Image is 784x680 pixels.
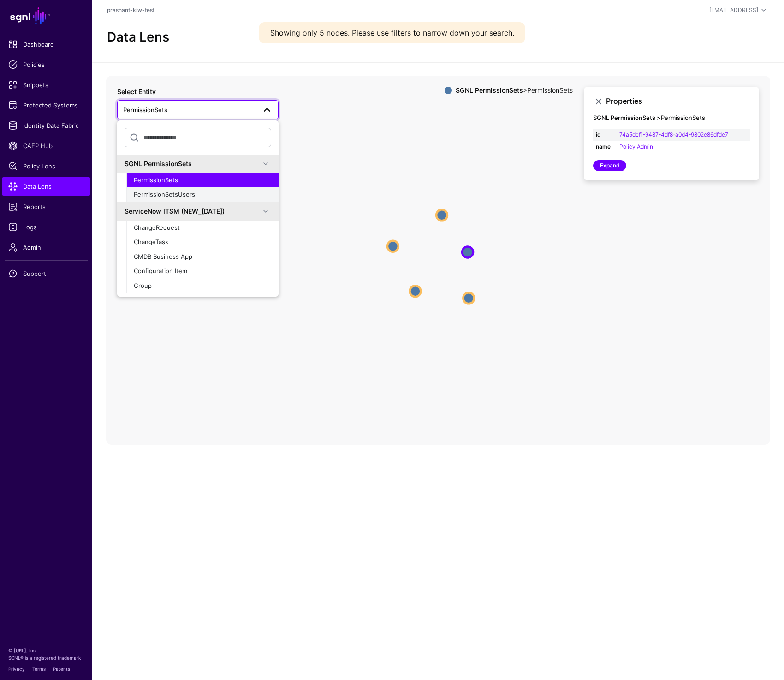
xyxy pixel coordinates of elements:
[596,131,614,139] strong: id
[8,202,84,211] span: Reports
[134,238,168,245] span: ChangeTask
[107,30,169,45] h2: Data Lens
[126,279,279,293] button: Group
[126,173,279,188] button: PermissionSets
[2,177,90,196] a: Data Lens
[32,666,46,672] a: Terms
[2,197,90,216] a: Reports
[8,182,84,191] span: Data Lens
[126,221,279,235] button: ChangeRequest
[117,87,156,96] label: Select Entity
[593,114,750,122] h4: PermissionSets
[596,143,614,151] strong: name
[53,666,70,672] a: Patents
[2,76,90,94] a: Snippets
[2,55,90,74] a: Policies
[134,253,192,260] span: CMDB Business App
[125,206,260,216] div: ServiceNow ITSM (NEW_[DATE])
[2,96,90,114] a: Protected Systems
[8,161,84,171] span: Policy Lens
[8,101,84,110] span: Protected Systems
[8,666,25,672] a: Privacy
[134,282,152,289] span: Group
[8,80,84,89] span: Snippets
[593,114,661,121] strong: SGNL PermissionSets >
[8,60,84,69] span: Policies
[8,647,84,654] p: © [URL], Inc
[123,106,167,113] span: PermissionSets
[126,264,279,279] button: Configuration Item
[456,86,523,94] strong: SGNL PermissionSets
[8,40,84,49] span: Dashboard
[619,143,653,150] a: Policy Admin
[259,22,525,43] div: Showing only 5 nodes. Please use filters to narrow down your search.
[8,654,84,662] p: SGNL® is a registered trademark
[593,160,626,171] a: Expand
[107,6,154,13] a: prashant-kiw-test
[2,137,90,155] a: CAEP Hub
[126,250,279,264] button: CMDB Business App
[8,269,84,278] span: Support
[2,116,90,135] a: Identity Data Fabric
[8,222,84,232] span: Logs
[125,159,260,168] div: SGNL PermissionSets
[8,141,84,150] span: CAEP Hub
[454,87,575,94] div: > PermissionSets
[8,243,84,252] span: Admin
[134,191,195,198] span: PermissionSetsUsers
[2,218,90,236] a: Logs
[134,267,187,274] span: Configuration Item
[134,176,178,184] span: PermissionSets
[126,235,279,250] button: ChangeTask
[619,131,728,138] a: 74a5dcf1-9487-4df8-a0d4-9802e86dfde7
[2,238,90,256] a: Admin
[126,187,279,202] button: PermissionSetsUsers
[134,224,180,231] span: ChangeRequest
[2,157,90,175] a: Policy Lens
[8,121,84,130] span: Identity Data Fabric
[6,6,87,26] a: SGNL
[606,97,750,106] h3: Properties
[2,35,90,54] a: Dashboard
[709,6,758,14] div: [EMAIL_ADDRESS]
